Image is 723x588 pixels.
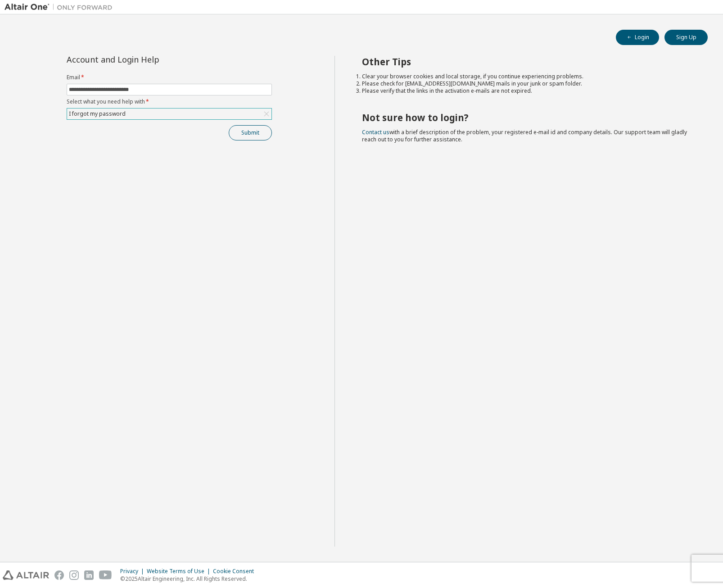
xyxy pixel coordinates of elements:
img: linkedin.svg [84,570,94,580]
div: Account and Login Help [67,56,231,63]
div: Privacy [120,568,147,575]
img: altair_logo.svg [3,570,49,580]
h2: Not sure how to login? [362,112,692,123]
div: Cookie Consent [213,568,259,575]
a: Contact us [362,128,389,136]
div: I forgot my password [68,109,127,119]
img: youtube.svg [99,570,112,580]
img: facebook.svg [54,570,64,580]
label: Select what you need help with [67,98,272,105]
li: Please verify that the links in the activation e-mails are not expired. [362,87,692,95]
div: Website Terms of Use [147,568,213,575]
li: Please check for [EMAIL_ADDRESS][DOMAIN_NAME] mails in your junk or spam folder. [362,80,692,87]
li: Clear your browser cookies and local storage, if you continue experiencing problems. [362,73,692,80]
h2: Other Tips [362,56,692,68]
label: Email [67,74,272,81]
img: instagram.svg [69,570,79,580]
button: Submit [229,125,272,140]
div: I forgot my password [67,109,271,119]
img: Altair One [5,3,117,12]
button: Sign Up [664,30,708,45]
span: with a brief description of the problem, your registered e-mail id and company details. Our suppo... [362,128,687,143]
button: Login [616,30,659,45]
p: © 2025 Altair Engineering, Inc. All Rights Reserved. [120,575,259,583]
